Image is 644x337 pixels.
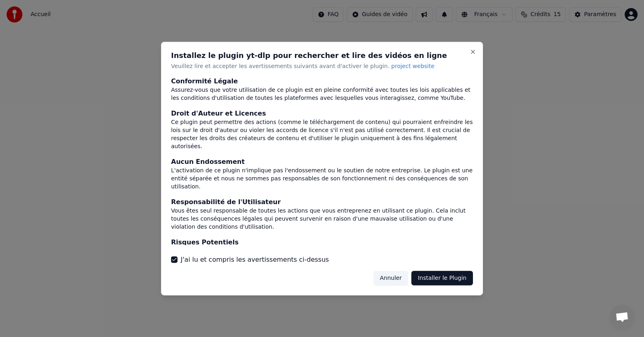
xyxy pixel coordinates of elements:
[171,62,473,70] p: Veuillez lire et accepter les avertissements suivants avant d'activer le plugin.
[171,76,473,86] div: Conformité Légale
[171,109,473,118] div: Droit d'Auteur et Licences
[171,157,473,167] div: Aucun Endossement
[411,271,473,285] button: Installer le Plugin
[171,238,473,247] div: Risques Potentiels
[171,167,473,191] div: L'activation de ce plugin n'implique pas l'endossement ou le soutien de notre entreprise. Le plug...
[171,118,473,151] div: Ce plugin peut permettre des actions (comme le téléchargement de contenu) qui pourraient enfreind...
[171,207,473,231] div: Vous êtes seul responsable de toutes les actions que vous entreprenez en utilisant ce plugin. Cel...
[374,271,408,285] button: Annuler
[171,52,473,59] h2: Installez le plugin yt-dlp pour rechercher et lire des vidéos en ligne
[171,86,473,102] div: Assurez-vous que votre utilisation de ce plugin est en pleine conformité avec toutes les lois app...
[181,255,329,265] label: J'ai lu et compris les avertissements ci-dessus
[391,62,434,69] span: project website
[171,197,473,207] div: Responsabilité de l'Utilisateur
